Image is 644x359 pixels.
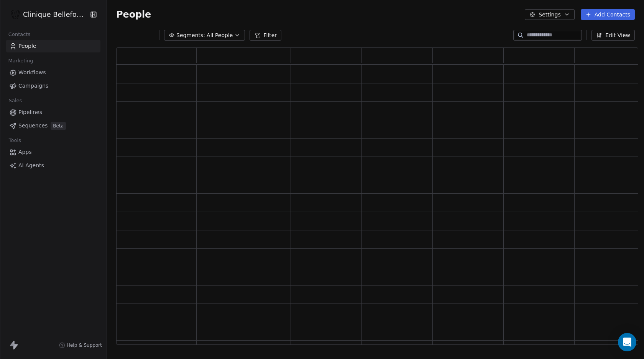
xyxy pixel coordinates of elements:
[18,162,44,170] span: AI Agents
[6,146,100,158] a: Apps
[18,82,48,90] span: Campaigns
[207,31,233,39] span: All People
[6,40,100,52] a: People
[59,342,102,348] a: Help & Support
[176,31,205,39] span: Segments:
[250,30,281,41] button: Filter
[618,333,636,351] div: Open Intercom Messenger
[18,122,48,130] span: Sequences
[6,66,100,79] a: Workflows
[6,106,100,119] a: Pipelines
[6,119,100,132] a: SequencesBeta
[51,122,66,130] span: Beta
[6,159,100,172] a: AI Agents
[5,55,36,67] span: Marketing
[18,148,32,156] span: Apps
[5,95,25,106] span: Sales
[116,9,151,20] span: People
[591,30,635,41] button: Edit View
[581,9,635,20] button: Add Contacts
[525,9,574,20] button: Settings
[18,108,42,116] span: Pipelines
[5,135,24,146] span: Tools
[5,29,34,40] span: Contacts
[18,42,36,50] span: People
[67,342,102,348] span: Help & Support
[23,10,87,20] span: Clinique Bellefontaine
[11,10,20,19] img: Logo_Bellefontaine_Black.png
[6,80,100,92] a: Campaigns
[18,69,46,77] span: Workflows
[9,8,84,21] button: Clinique Bellefontaine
